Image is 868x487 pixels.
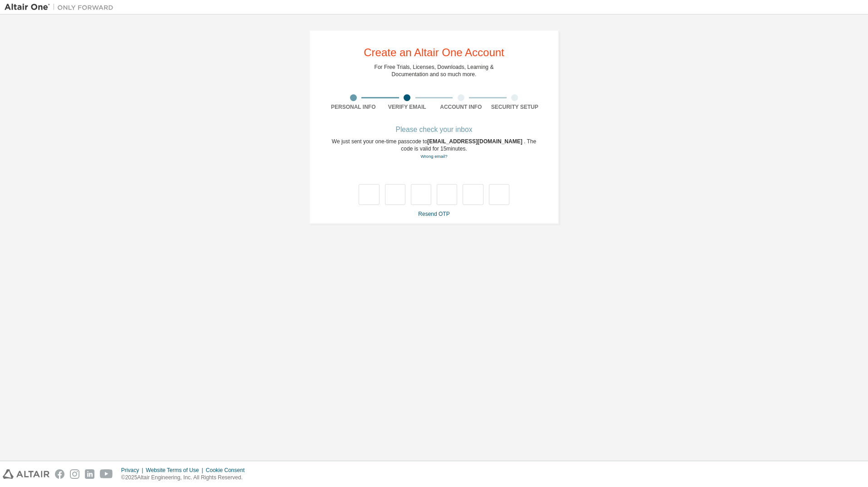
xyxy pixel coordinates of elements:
div: We just sent your one-time passcode to . The code is valid for 15 minutes. [326,138,542,160]
div: Verify Email [380,103,434,111]
img: Altair One [5,3,118,12]
img: altair_logo.svg [3,469,49,479]
div: Website Terms of Use [146,467,206,474]
img: linkedin.svg [85,469,94,479]
a: Resend OTP [418,211,449,217]
div: Please check your inbox [326,127,542,132]
div: Security Setup [488,103,542,111]
img: facebook.svg [55,469,64,479]
span: [EMAIL_ADDRESS][DOMAIN_NAME] [427,138,524,145]
div: Personal Info [326,103,380,111]
a: Go back to the registration form [420,154,447,159]
p: © 2025 Altair Engineering, Inc. All Rights Reserved. [121,474,250,482]
div: Create an Altair One Account [364,47,504,58]
div: Account Info [434,103,488,111]
div: Cookie Consent [206,467,250,474]
img: instagram.svg [70,469,79,479]
div: For Free Trials, Licenses, Downloads, Learning & Documentation and so much more. [375,63,494,78]
div: Privacy [121,467,146,474]
img: youtube.svg [100,469,113,479]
